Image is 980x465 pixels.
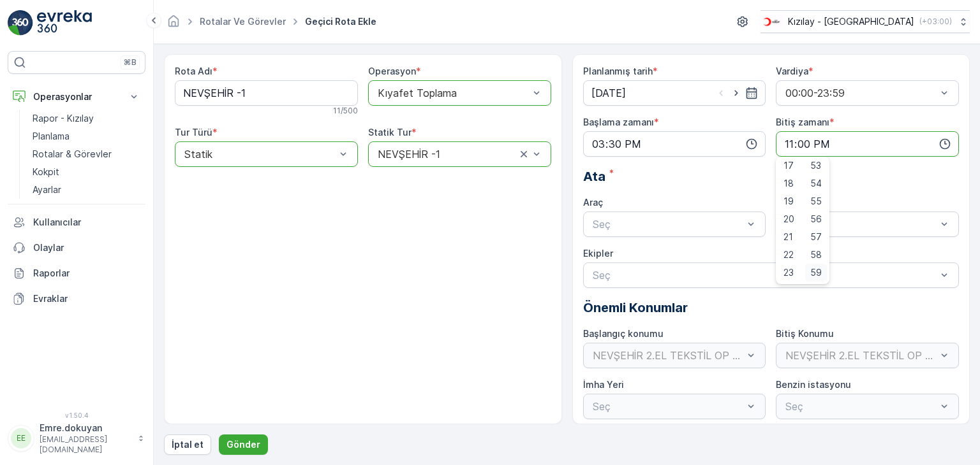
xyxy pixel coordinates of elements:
[37,10,92,36] img: logo_light-DOdMpM7g.png
[783,195,794,208] span: 19
[33,90,120,103] p: Operasyonlar
[810,159,821,172] span: 53
[302,15,379,28] span: Geçici Rota Ekle
[583,197,603,208] label: Araç
[783,248,794,261] span: 22
[593,268,937,283] p: Seç
[33,241,140,254] p: Olaylar
[200,16,286,27] a: Rotalar ve Görevler
[226,438,260,451] p: Gönder
[583,379,624,390] label: İmha Yeri
[583,248,613,259] label: Ekipler
[368,66,416,76] label: Operasyon
[776,328,834,339] label: Bitiş Konumu
[8,235,145,261] a: Olaylar
[175,66,212,76] label: Rota Adı
[40,434,131,455] p: [EMAIL_ADDRESS][DOMAIN_NAME]
[33,130,70,143] p: Planlama
[783,231,793,243] span: 21
[33,292,140,305] p: Evraklar
[27,145,145,163] a: Rotalar & Görevler
[368,127,412,138] label: Statik Tur
[810,213,822,225] span: 56
[8,84,145,110] button: Operasyonlar
[810,231,822,243] span: 57
[583,298,960,317] p: Önemli Konumlar
[33,267,140,280] p: Raporlar
[27,127,145,145] a: Planlama
[33,166,59,178] p: Kokpit
[8,286,145,311] a: Evraklar
[583,328,664,339] label: Başlangıç konumu
[33,148,112,161] p: Rotalar & Görevler
[761,15,783,29] img: k%C4%B1z%C4%B1lay_D5CCths_t1JZB0k.png
[583,117,654,127] label: Başlama zamanı
[788,15,914,28] p: Kızılay - [GEOGRAPHIC_DATA]
[783,213,794,225] span: 20
[33,183,61,196] p: Ayarlar
[219,434,268,455] button: Gönder
[27,181,145,199] a: Ayarlar
[8,422,145,455] button: EEEmre.dokuyan[EMAIL_ADDRESS][DOMAIN_NAME]
[810,248,822,261] span: 58
[810,195,822,208] span: 55
[172,438,204,451] p: İptal et
[33,216,140,229] p: Kullanıcılar
[8,210,145,235] a: Kullanıcılar
[776,379,851,390] label: Benzin istasyonu
[175,127,212,138] label: Tur Türü
[8,411,145,419] span: v 1.50.4
[164,434,211,455] button: İptal et
[167,19,181,30] a: Ana Sayfa
[40,422,131,434] p: Emre.dokuyan
[810,177,822,190] span: 54
[583,80,766,106] input: dd/mm/yyyy
[783,177,794,190] span: 18
[785,217,937,232] p: Seç
[776,157,829,284] ul: Menu
[124,57,137,68] p: ⌘B
[783,266,794,279] span: 23
[27,163,145,181] a: Kokpit
[583,167,605,186] span: Ata
[8,10,33,36] img: logo
[33,112,94,125] p: Rapor - Kızılay
[583,66,653,76] label: Planlanmış tarih
[776,66,808,76] label: Vardiya
[8,261,145,286] a: Raporlar
[593,217,744,232] p: Seç
[776,117,829,127] label: Bitiş zamanı
[27,110,145,127] a: Rapor - Kızılay
[783,159,794,172] span: 17
[810,266,822,279] span: 59
[11,428,31,448] div: EE
[761,10,970,33] button: Kızılay - [GEOGRAPHIC_DATA](+03:00)
[333,106,358,116] p: 11 / 500
[919,17,952,27] p: ( +03:00 )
